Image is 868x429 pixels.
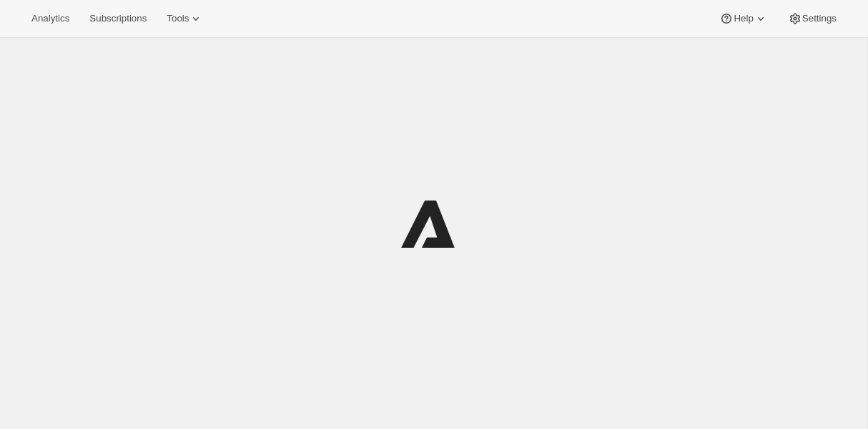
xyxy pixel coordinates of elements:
[167,13,189,24] span: Tools
[81,9,155,29] button: Subscriptions
[158,9,212,29] button: Tools
[734,13,753,24] span: Help
[802,13,837,24] span: Settings
[89,13,147,24] span: Subscriptions
[779,9,845,29] button: Settings
[23,9,78,29] button: Analytics
[31,13,69,24] span: Analytics
[711,9,776,29] button: Help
